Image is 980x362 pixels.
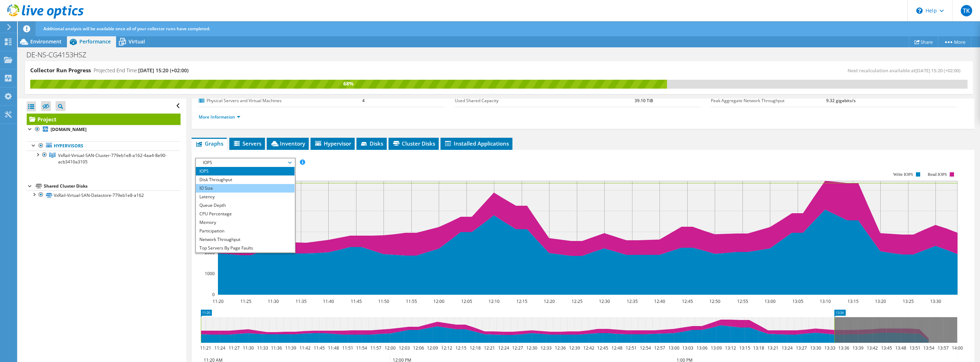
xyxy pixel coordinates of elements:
[916,67,960,74] span: [DATE] 15:20 (+02:00)
[295,298,306,304] text: 11:35
[199,97,362,104] label: Physical Servers and Virtual Machines
[599,298,610,304] text: 12:30
[196,227,294,235] li: Participation
[902,298,913,304] text: 13:25
[243,345,254,351] text: 11:30
[27,190,181,200] a: VxRail-Virtual-SAN-Datastore-779eb1e8-a162
[313,345,324,351] text: 11:45
[554,345,565,351] text: 12:36
[30,38,62,45] span: Environment
[378,298,389,304] text: 11:50
[512,345,523,351] text: 12:27
[540,345,551,351] text: 12:33
[455,345,466,351] text: 12:15
[196,235,294,244] li: Network Throughput
[909,345,920,351] text: 13:51
[406,298,417,304] text: 11:55
[328,345,339,351] text: 11:48
[398,345,410,351] text: 12:03
[270,140,305,147] span: Inventory
[611,345,622,351] text: 12:48
[937,345,948,351] text: 13:57
[79,38,111,45] span: Performance
[94,67,188,74] h4: Projected End Time:
[138,67,188,74] span: [DATE] 15:20 (+02:00)
[928,172,947,177] text: Read IOPS
[710,345,721,351] text: 13:09
[725,345,736,351] text: 13:12
[44,182,181,190] div: Shared Cluster Disks
[51,126,87,132] b: [DOMAIN_NAME]
[635,98,653,104] b: 39.10 TiB
[961,5,972,16] span: TK
[360,140,383,147] span: Disks
[583,345,594,351] text: 12:42
[569,345,580,351] text: 12:39
[214,345,225,351] text: 11:24
[205,271,215,277] text: 1000
[455,97,635,104] label: Used Shared Capacity
[43,26,210,32] span: Additional analysis will be available once all of your collector runs have completed.
[597,345,608,351] text: 12:45
[196,167,294,175] li: IOPS
[299,345,310,351] text: 11:42
[571,298,582,304] text: 12:25
[196,218,294,227] li: Memory
[516,298,527,304] text: 12:15
[696,345,707,351] text: 13:06
[866,345,877,351] text: 13:42
[196,244,294,252] li: Top Servers By Page Faults
[781,345,792,351] text: 13:24
[240,298,251,304] text: 11:25
[196,193,294,201] li: Latency
[654,345,665,351] text: 12:57
[257,345,268,351] text: 11:33
[323,298,334,304] text: 11:40
[461,298,472,304] text: 12:05
[737,298,748,304] text: 12:55
[356,345,367,351] text: 11:54
[938,36,971,47] a: More
[952,345,963,351] text: 14:00
[498,345,509,351] text: 12:24
[433,298,444,304] text: 12:00
[384,345,395,351] text: 12:00
[626,298,637,304] text: 12:35
[196,210,294,218] li: CPU Percentage
[895,345,906,351] text: 13:48
[625,345,636,351] text: 12:51
[826,98,856,104] b: 9.32 gigabits/s
[881,345,892,351] text: 13:45
[441,345,452,351] text: 12:12
[27,141,181,151] a: Hypervisors
[709,298,720,304] text: 12:50
[27,114,181,125] a: Project
[852,345,863,351] text: 13:39
[199,114,240,120] a: More Information
[796,345,807,351] text: 13:27
[350,298,361,304] text: 11:45
[362,98,365,104] b: 4
[682,345,693,351] text: 13:03
[228,345,239,351] text: 11:27
[668,345,679,351] text: 13:00
[640,345,651,351] text: 12:54
[212,292,215,298] text: 0
[392,140,435,147] span: Cluster Disks
[469,345,480,351] text: 12:18
[271,345,282,351] text: 11:36
[129,38,145,45] span: Virtual
[893,172,913,177] text: Write IOPS
[30,80,667,88] div: 68%
[342,345,353,351] text: 11:51
[792,298,803,304] text: 13:05
[267,298,278,304] text: 11:30
[196,201,294,210] li: Queue Depth
[212,298,223,304] text: 11:20
[682,298,693,304] text: 12:45
[314,140,351,147] span: Hypervisor
[764,298,775,304] text: 13:00
[196,184,294,193] li: IO Size
[847,298,858,304] text: 13:15
[916,7,923,14] svg: \n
